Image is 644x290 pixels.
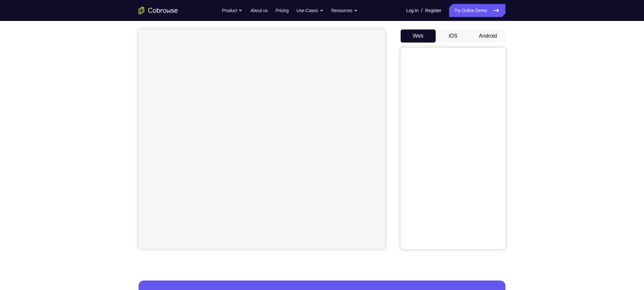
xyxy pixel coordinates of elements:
[449,4,505,17] a: Try Online Demo
[139,29,385,249] iframe: Agent
[250,4,267,17] a: About us
[421,7,422,14] span: /
[425,4,441,17] a: Register
[222,4,243,17] button: Product
[331,4,358,17] button: Resources
[401,29,436,43] button: Web
[470,29,505,43] button: Android
[296,4,323,17] button: Use Cases
[436,29,471,43] button: iOS
[139,7,178,14] a: Go to the home page
[406,4,418,17] a: Log In
[275,4,289,17] a: Pricing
